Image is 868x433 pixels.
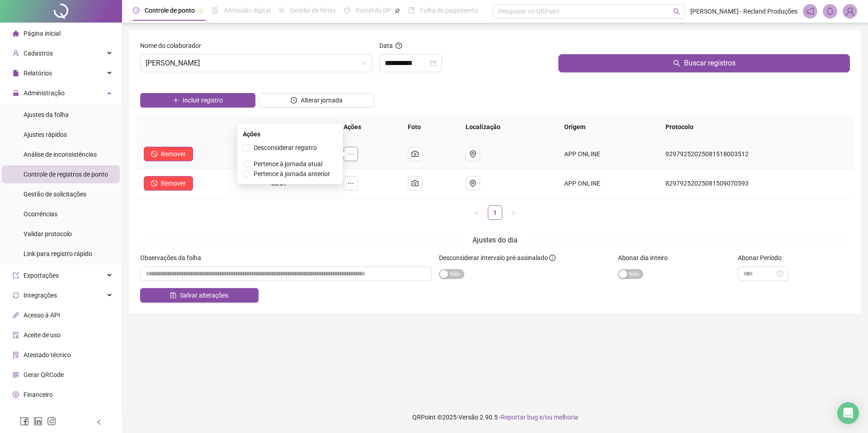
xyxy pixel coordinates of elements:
span: book [408,7,415,14]
span: Link para registro rápido [24,250,92,257]
label: Nome do colaborador [140,41,207,51]
span: left [474,210,480,216]
span: export [13,272,19,279]
span: Aceite de uso [24,331,61,339]
th: Horário [264,115,336,140]
span: sun [278,7,285,14]
li: 1 [488,205,502,220]
span: camera [411,180,419,187]
span: Remover [161,149,186,159]
span: question-circle [396,42,402,49]
span: dollar [13,391,19,398]
span: Análise de inconsistências [24,151,97,158]
span: Buscar registros [684,58,736,69]
th: Origem [557,115,658,140]
span: Alterar jornada [301,95,343,105]
span: Atestado técnico [24,351,71,359]
span: Pertence à jornada atual [254,160,322,168]
button: left [470,205,484,220]
span: Relatórios [24,70,52,77]
button: right [506,205,520,220]
span: Financeiro [24,391,53,398]
button: Remover [144,147,193,161]
span: home [13,30,19,37]
span: Central de ajuda [24,411,69,418]
span: Controle de ponto [145,7,195,14]
span: save [170,292,176,298]
span: lock [13,90,19,96]
li: Próxima página [506,205,520,220]
button: Alterar jornada [259,93,374,107]
span: Gestão de férias [290,7,336,14]
span: Versão [458,414,478,421]
span: qrcode [13,372,19,378]
th: Localização [458,115,557,140]
span: Remover [161,178,186,188]
span: Acesso à API [24,312,60,319]
span: Desconsiderar registro [254,144,317,151]
span: dashboard [344,7,350,14]
span: Data [379,42,393,49]
button: Salvar alterações [140,288,259,303]
span: Ajustes do dia [472,236,518,244]
span: Administração [24,89,65,97]
span: camera [411,150,419,158]
span: stop [151,180,157,186]
td: APP ONLINE [557,140,658,169]
span: sync [13,292,19,298]
span: pushpin [198,8,204,14]
span: plus [173,97,179,103]
span: api [13,312,19,318]
footer: QRPoint © 2025 - 2.90.5 - [122,401,868,433]
span: Ajustes rápidos [24,131,67,138]
span: Página inicial [24,30,61,37]
span: left [96,419,102,425]
span: environment [469,150,476,158]
td: APP ONLINE [557,169,658,198]
span: info-circle [549,255,556,261]
span: Admissão digital [224,7,270,14]
span: Cadastros [24,50,53,57]
span: Gerar QRCode [24,371,64,378]
span: pushpin [395,8,400,14]
button: Incluir registro [140,93,255,107]
li: Página anterior [470,205,484,220]
td: 92979252025081518003512 [658,140,854,169]
span: audit [13,332,19,338]
span: right [510,210,516,216]
span: Desconsiderar intervalo pré-assinalado [439,254,548,261]
span: search [673,8,680,15]
span: Ajustes da folha [24,111,69,118]
label: Observações da folha [140,253,207,263]
img: 94347 [843,5,857,18]
th: Foto [401,115,458,140]
div: Open Intercom Messenger [837,402,859,424]
span: [PERSON_NAME] - Recland Produções [690,6,797,16]
span: stop [151,151,157,157]
span: user-add [13,50,19,56]
label: Abonar Período [738,253,788,263]
span: ellipsis [347,180,354,187]
button: Buscar registros [558,54,850,72]
span: Folha de pagamento [420,7,478,14]
span: notification [806,7,814,15]
span: bell [826,7,834,15]
span: Salvar alterações [180,290,228,300]
span: Controle de registros de ponto [24,171,108,178]
a: 1 [488,206,502,219]
a: Alterar jornada [259,98,374,105]
span: Incluir registro [183,95,223,105]
span: instagram [47,417,56,426]
span: clock-circle [133,7,139,14]
span: linkedin [33,417,42,426]
span: environment [469,180,476,187]
span: solution [13,352,19,358]
span: Reportar bug e/ou melhoria [501,414,578,421]
span: facebook [20,417,29,426]
span: Validar protocolo [24,230,72,237]
span: Gestão de solicitações [24,191,86,198]
span: file [13,70,19,76]
span: CAIO AUGUSTO CRISTALDO [146,55,367,72]
button: Remover [144,176,193,191]
span: search [673,60,680,67]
